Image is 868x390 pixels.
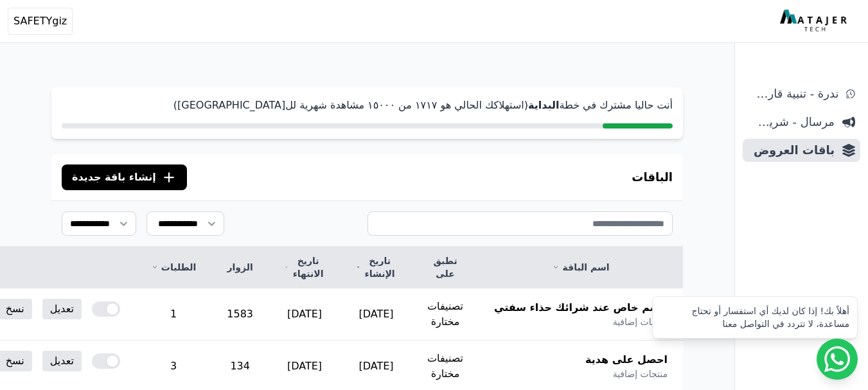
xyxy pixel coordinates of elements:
[412,288,479,341] td: تصنيفات مختارة
[748,141,835,159] span: باقات العروض
[494,261,668,274] a: اسم الباقة
[136,288,211,341] td: 1
[748,85,838,103] span: ندرة - تنبية قارب علي النفاذ
[780,10,850,33] img: MatajerTech Logo
[412,247,479,288] th: تطبق على
[62,164,187,190] button: إنشاء باقة جديدة
[211,247,269,288] th: الزوار
[42,299,82,319] a: تعديل
[613,315,668,328] span: منتجات إضافية
[62,98,673,113] p: أنت حاليا مشترك في خطة (استهلاكك الحالي هو ١٧١٧ من ١٥۰۰۰ مشاهدة شهرية لل[GEOGRAPHIC_DATA])
[211,288,269,341] td: 1583
[356,254,396,280] a: تاريخ الإنشاء
[613,368,668,380] span: منتجات إضافية
[151,261,196,274] a: الطلبات
[284,254,325,280] a: تاريخ الانتهاء
[585,352,668,368] span: احصل على هدية
[341,288,412,341] td: [DATE]
[42,351,82,371] a: تعديل
[8,8,73,35] button: SAFETYgiz
[528,99,559,111] strong: البداية
[748,113,835,131] span: مرسال - شريط دعاية
[13,13,67,29] span: SAFETYgiz
[269,288,341,341] td: [DATE]
[494,300,668,315] span: خصم خاص عند شرائك حذاء سفتي
[72,170,156,185] span: إنشاء باقة جديدة
[632,168,673,186] h3: الباقات
[660,305,849,330] div: أهلاً بك! إذا كان لديك أي استفسار أو تحتاج مساعدة، لا تتردد في التواصل معنا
